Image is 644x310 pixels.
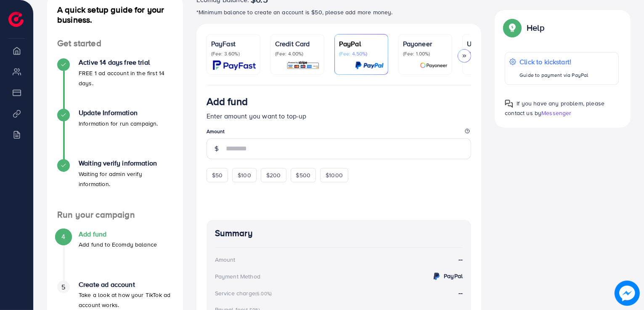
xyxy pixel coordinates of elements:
h4: Waiting verify information [79,159,173,167]
span: $100 [238,171,251,179]
p: Payoneer [403,39,448,49]
legend: Amount [207,128,472,138]
h4: A quick setup guide for your business. [47,5,183,25]
p: (Fee: 1.00%) [403,50,448,57]
p: (Fee: 4.00%) [275,50,320,57]
div: Payment Method [215,272,260,281]
p: Information for run campaign. [79,118,158,129]
span: 4 [61,232,65,242]
p: Guide to payment via PayPal [519,70,588,80]
li: Waiting verify information [47,159,183,210]
p: Waiting for admin verify information. [79,169,173,189]
img: card [355,60,384,70]
h4: Get started [47,38,183,49]
p: *Minimum balance to create an account is $50, please add more money. [196,7,482,17]
p: Add fund to Ecomdy balance [79,239,157,250]
p: Enter amount you want to top-up [207,111,472,121]
div: Amount [215,255,236,264]
p: (Fee: 3.60%) [211,50,256,57]
h4: Update Information [79,109,158,117]
div: Service charge [215,289,274,297]
span: $500 [296,171,311,179]
img: Popup guide [505,100,513,108]
strong: PayPal [444,272,463,280]
img: card [286,60,320,70]
h4: Create ad account [79,281,173,289]
strong: -- [458,255,463,264]
p: PayFast [211,39,256,49]
li: Update Information [47,109,183,159]
span: 5 [61,282,65,292]
img: logo [8,12,24,27]
p: USDT [467,39,511,49]
p: Take a look at how your TikTok ad account works. [79,290,173,310]
small: (6.00%) [255,290,272,297]
li: Add fund [47,230,183,281]
span: If you have any problem, please contact us by [505,99,604,117]
img: credit [432,271,442,281]
h4: Run your campaign [47,210,183,220]
strong: -- [458,288,463,297]
p: FREE 1 ad account in the first 14 days. [79,68,173,88]
p: (Fee: 4.50%) [339,50,384,57]
h3: Add fund [207,95,248,108]
h4: Summary [215,228,463,239]
span: $50 [212,171,223,179]
li: Active 14 days free trial [47,58,183,109]
span: $200 [266,171,281,179]
img: image [615,281,640,306]
p: PayPal [339,39,384,49]
p: Help [527,23,544,33]
img: card [420,60,448,70]
h4: Add fund [79,230,157,238]
h4: Active 14 days free trial [79,58,173,66]
span: $1000 [326,171,343,179]
p: Credit Card [275,39,320,49]
span: Messenger [541,109,571,117]
img: Popup guide [505,20,520,35]
img: card [213,60,256,70]
p: Click to kickstart! [519,57,588,67]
